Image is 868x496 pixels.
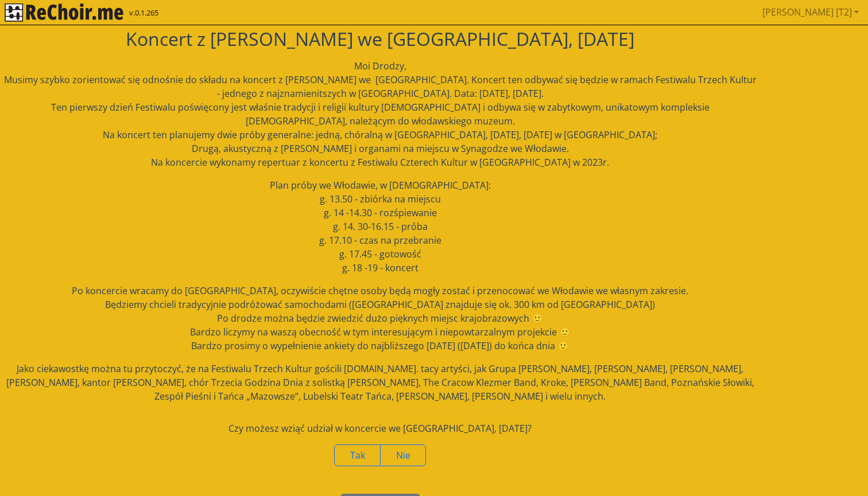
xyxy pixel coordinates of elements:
[3,362,757,403] p: Jako ciekawostkę można tu przytoczyć, że na Festiwalu Trzech Kultur gościli [DOMAIN_NAME]. tacy a...
[129,7,158,19] span: v.0.1.265
[350,449,365,462] span: Tak
[396,449,410,462] span: Nie
[758,1,863,24] a: [PERSON_NAME] [T2]
[3,284,757,353] p: Po koncercie wracamy do [GEOGRAPHIC_DATA], oczywiście chętne osoby będą mogły zostać i przenocowa...
[3,28,757,50] h2: Koncert z [PERSON_NAME] we [GEOGRAPHIC_DATA], [DATE]
[5,3,123,22] img: rekłajer mi
[3,59,757,169] p: Moi Drodzy, Musimy szybko zorientować się odnośnie do składu na koncert z [PERSON_NAME] we [GEOGR...
[3,421,757,435] div: Czy możesz wziąć udział w koncercie we [GEOGRAPHIC_DATA], [DATE]?
[3,178,757,275] p: Plan próby we Włodawie, w [DEMOGRAPHIC_DATA]: g. 13.50 - zbiórka na miejscu g. 14 -14.30 - rozśpi...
